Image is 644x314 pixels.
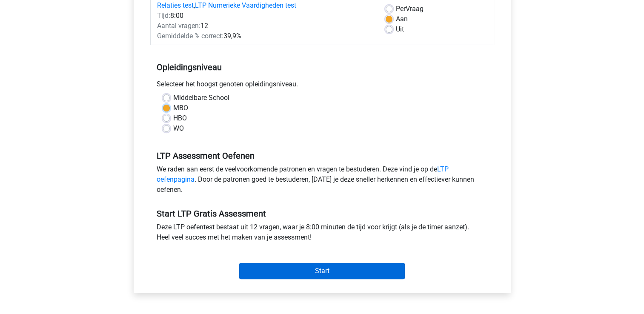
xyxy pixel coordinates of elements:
div: We raden aan eerst de veelvoorkomende patronen en vragen te bestuderen. Deze vind je op de . Door... [150,164,494,198]
span: Tijd: [157,11,170,20]
span: Aantal vragen: [157,22,200,30]
a: LTP Numerieke Vaardigheden test [195,1,296,9]
div: Selecteer het hoogst genoten opleidingsniveau. [150,79,494,93]
label: Uit [396,24,404,34]
label: WO [173,123,184,134]
span: Gemiddelde % correct: [157,32,223,40]
label: MBO [173,103,188,113]
h5: Start LTP Gratis Assessment [157,208,488,219]
label: Vraag [396,4,424,14]
div: 12 [151,21,379,31]
label: HBO [173,113,187,123]
label: Middelbare School [173,93,229,103]
input: Start [239,263,405,279]
div: 39,9% [151,31,379,41]
h5: LTP Assessment Oefenen [157,151,488,161]
h5: Opleidingsniveau [157,59,488,76]
div: 8:00 [151,11,379,21]
label: Aan [396,14,408,24]
span: Per [396,5,406,13]
div: Deze LTP oefentest bestaat uit 12 vragen, waar je 8:00 minuten de tijd voor krijgt (als je de tim... [150,222,494,246]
